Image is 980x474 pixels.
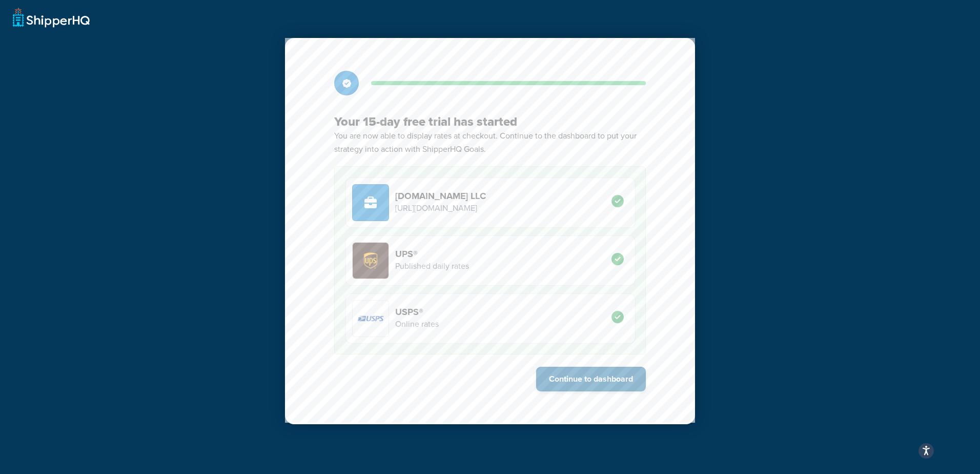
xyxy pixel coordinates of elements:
[334,129,646,156] p: You are now able to display rates at checkout. Continue to the dashboard to put your strategy int...
[395,248,469,260] h4: UPS®
[395,306,439,318] h4: USPS®
[395,202,486,215] p: [URL][DOMAIN_NAME]
[395,260,469,273] p: Published daily rates
[334,114,646,129] h3: Your 15-day free trial has started
[395,190,486,202] h4: [DOMAIN_NAME] LLC
[536,367,646,391] button: Continue to dashboard
[395,318,439,331] p: Online rates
